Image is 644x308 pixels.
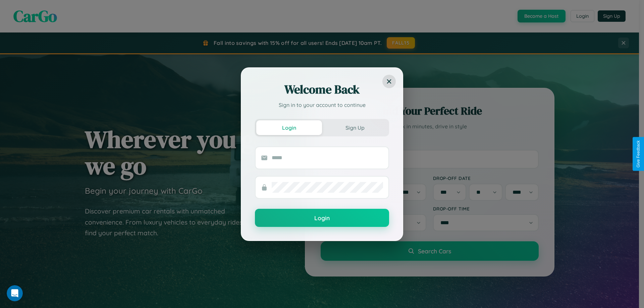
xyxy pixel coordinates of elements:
[255,209,389,227] button: Login
[255,81,389,98] h2: Welcome Back
[255,101,389,109] p: Sign in to your account to continue
[256,120,322,135] button: Login
[636,140,641,168] div: Give Feedback
[7,285,23,301] iframe: Intercom live chat
[322,120,388,135] button: Sign Up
